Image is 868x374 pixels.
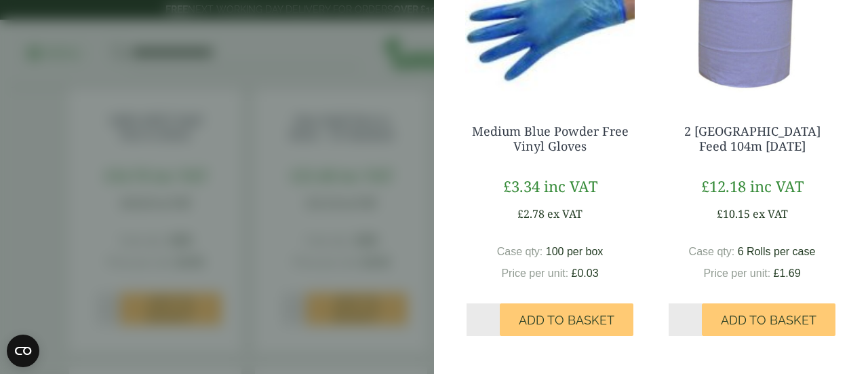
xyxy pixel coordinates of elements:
button: Add to Basket [500,303,633,336]
span: ex VAT [753,206,788,221]
bdi: 12.18 [701,176,746,196]
span: Add to Basket [519,313,614,328]
span: ex VAT [547,206,583,221]
span: Case qty: [497,246,543,257]
span: 6 Rolls per case [738,246,816,257]
span: £ [717,206,723,221]
span: inc VAT [750,176,804,196]
bdi: 0.03 [572,267,599,279]
span: 100 per box [546,246,604,257]
span: inc VAT [544,176,597,196]
a: Medium Blue Powder Free Vinyl Gloves [472,123,629,154]
button: Open CMP widget [7,335,39,367]
span: Case qty: [689,246,735,257]
span: £ [517,206,524,221]
bdi: 1.69 [774,267,801,279]
span: £ [572,267,578,279]
span: £ [774,267,780,279]
span: £ [503,176,511,196]
span: Price per unit: [703,267,770,279]
span: Price per unit: [501,267,568,279]
span: £ [701,176,709,196]
button: Add to Basket [702,303,835,336]
span: Add to Basket [721,313,816,328]
a: 2 [GEOGRAPHIC_DATA] Feed 104m [DATE] [684,123,821,154]
bdi: 2.78 [517,206,545,221]
bdi: 3.34 [503,176,540,196]
bdi: 10.15 [717,206,750,221]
